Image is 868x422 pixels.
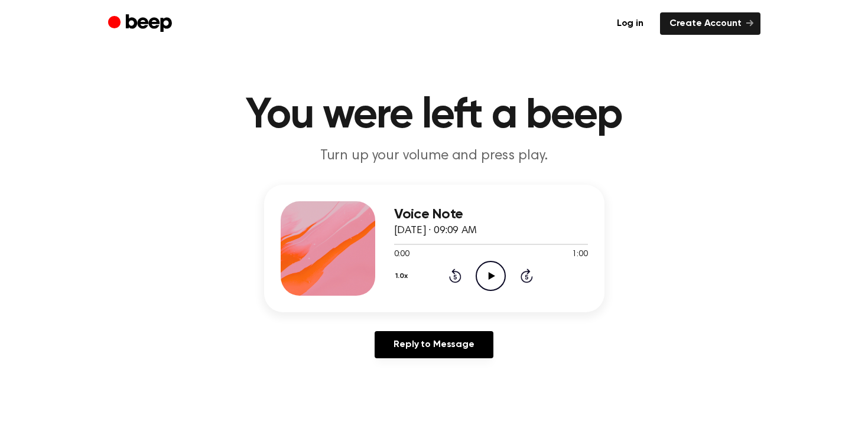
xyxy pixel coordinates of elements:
[132,94,737,137] h1: You were left a beep
[607,12,653,35] a: Log in
[660,12,760,35] a: Create Account
[394,266,412,286] button: 1.0x
[394,248,409,261] span: 0:00
[375,331,493,358] a: Reply to Message
[108,12,175,35] a: Beep
[207,146,661,166] p: Turn up your volume and press play.
[394,207,588,223] h3: Voice Note
[394,225,477,236] span: [DATE] · 09:09 AM
[572,248,587,261] span: 1:00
